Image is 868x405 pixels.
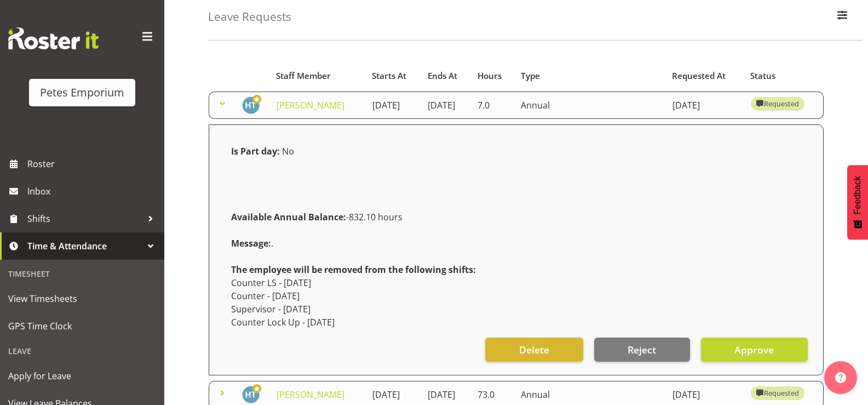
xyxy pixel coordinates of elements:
[853,176,863,214] span: Feedback
[8,27,99,49] img: Rosterit website logo
[756,97,799,110] div: Requested
[231,277,311,289] span: Counter LS - [DATE]
[366,92,421,119] td: [DATE]
[27,238,142,254] span: Time & Attendance
[231,290,300,302] span: Counter - [DATE]
[225,204,808,230] div: -832.10 hours
[847,165,868,239] button: Feedback - Show survey
[3,340,162,362] div: Leave
[3,312,162,340] a: GPS Time Clock
[242,386,260,403] img: helena-tomlin701.jpg
[835,372,846,383] img: help-xxl-2.png
[666,92,744,119] td: [DATE]
[428,70,465,82] div: Ends At
[8,290,156,307] span: View Timesheets
[485,338,583,362] button: Delete
[231,237,271,249] strong: Message:
[831,5,854,29] button: Filter Employees
[478,70,508,82] div: Hours
[231,316,335,328] span: Counter Lock Up - [DATE]
[27,183,159,199] span: Inbox
[3,285,162,312] a: View Timesheets
[276,70,359,82] div: Staff Member
[242,96,260,114] img: helena-tomlin701.jpg
[27,210,142,227] span: Shifts
[3,362,162,390] a: Apply for Leave
[282,145,294,157] span: No
[277,389,344,401] a: [PERSON_NAME]
[734,343,774,357] span: Approve
[628,343,656,357] span: Reject
[3,263,162,285] div: Timesheet
[27,156,159,172] span: Roster
[421,92,471,119] td: [DATE]
[231,211,346,223] strong: Available Annual Balance:
[756,386,799,400] div: Requested
[225,230,808,256] div: .
[594,338,690,362] button: Reject
[372,70,415,82] div: Starts At
[208,10,291,23] h4: Leave Requests
[701,338,808,362] button: Approve
[519,343,549,357] span: Delete
[40,84,124,101] div: Petes Emporium
[231,303,311,315] span: Supervisor - [DATE]
[514,92,666,119] td: Annual
[277,99,344,111] a: [PERSON_NAME]
[231,264,476,276] strong: The employee will be removed from the following shifts:
[521,70,660,82] div: Type
[750,70,817,82] div: Status
[8,318,156,334] span: GPS Time Clock
[471,92,514,119] td: 7.0
[8,368,156,384] span: Apply for Leave
[672,70,738,82] div: Requested At
[231,145,280,157] strong: Is Part day:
